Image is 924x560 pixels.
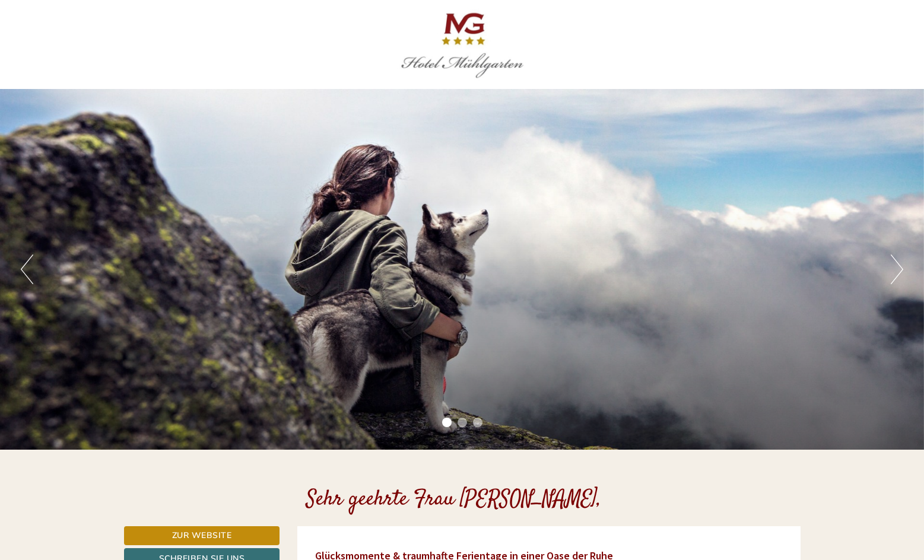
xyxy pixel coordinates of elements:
[124,526,280,545] a: Zur Website
[306,488,601,512] h1: Sehr geehrte Frau [PERSON_NAME],
[21,254,33,284] button: Previous
[891,254,903,284] button: Next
